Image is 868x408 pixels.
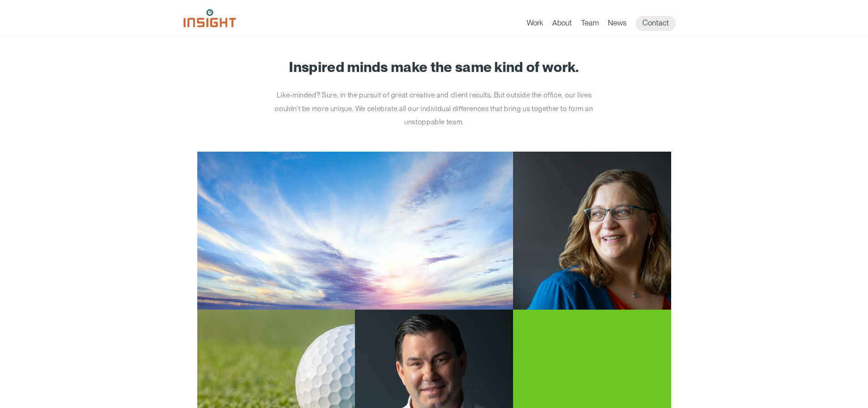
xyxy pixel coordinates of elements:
img: Insight Marketing Design [184,9,236,27]
h1: Inspired minds make the same kind of work. [197,59,671,75]
a: Jill Smith [197,152,671,310]
a: Team [581,18,599,31]
a: News [608,18,627,31]
a: Contact [636,16,676,31]
a: About [552,18,572,31]
img: Jill Smith [513,152,671,310]
nav: primary navigation menu [527,16,685,31]
a: Work [527,18,543,31]
p: Like-minded? Sure, in the pursuit of great creative and client results. But outside the office, o... [263,88,605,129]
